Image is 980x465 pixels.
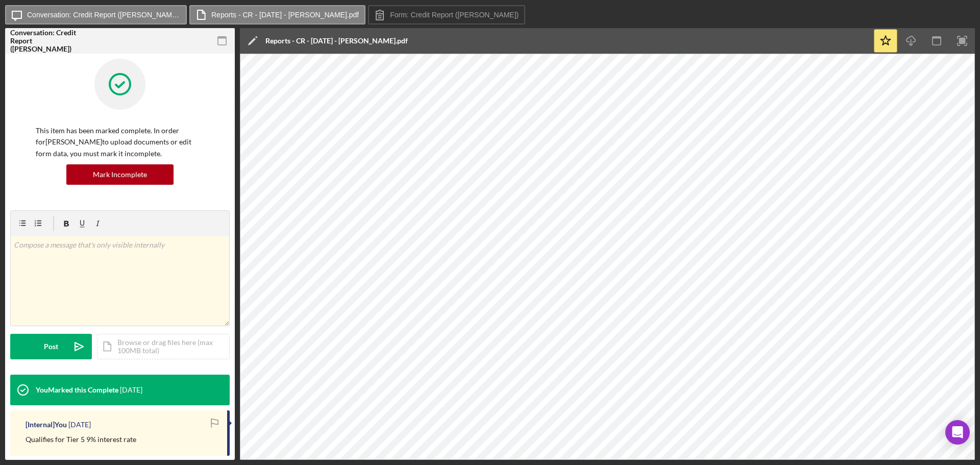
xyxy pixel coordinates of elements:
[10,334,92,359] button: Post
[36,125,204,159] p: This item has been marked complete. In order for [PERSON_NAME] to upload documents or edit form d...
[44,334,58,359] div: Post
[68,421,91,429] time: 2025-06-12 20:22
[93,164,147,185] div: Mark Incomplete
[26,434,136,445] p: Qualifies for Tier 5 9% interest rate
[945,420,970,445] div: Open Intercom Messenger
[26,421,67,429] div: [Internal] You
[36,386,118,394] div: You Marked this Complete
[189,5,365,25] button: Reports - CR - [DATE] - [PERSON_NAME].pdf
[368,5,525,25] button: Form: Credit Report ([PERSON_NAME])
[10,29,82,53] div: Conversation: Credit Report ([PERSON_NAME])
[5,5,187,25] button: Conversation: Credit Report ([PERSON_NAME])
[27,11,180,19] label: Conversation: Credit Report ([PERSON_NAME])
[265,37,408,45] div: Reports - CR - [DATE] - [PERSON_NAME].pdf
[390,11,519,19] label: Form: Credit Report ([PERSON_NAME])
[120,386,142,394] time: 2025-06-12 20:22
[66,164,174,185] button: Mark Incomplete
[211,11,359,19] label: Reports - CR - [DATE] - [PERSON_NAME].pdf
